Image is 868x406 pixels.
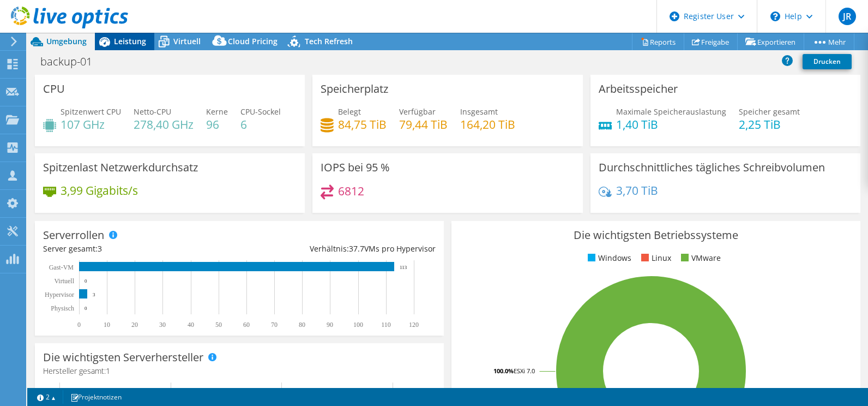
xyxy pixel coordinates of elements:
h4: 107 GHz [61,118,121,130]
h4: 3,99 Gigabits/s [61,184,138,196]
a: Exportieren [737,33,804,50]
span: 3 [98,243,102,254]
span: Tech Refresh [305,36,353,46]
text: 100 [353,321,363,329]
h4: 3,70 TiB [616,184,658,196]
span: Cloud Pricing [228,36,278,46]
h4: 84,75 TiB [338,118,387,130]
h3: Arbeitsspeicher [599,83,678,95]
span: Kerne [206,106,228,117]
text: Gast-VM [49,264,74,271]
h4: 278,40 GHz [134,118,194,130]
li: VMware [678,252,721,264]
h3: Durchschnittliches tägliches Schreibvolumen [599,162,825,174]
h4: Hersteller gesamt: [43,365,436,377]
text: Virtuell [54,277,74,285]
span: Spitzenwert CPU [61,106,121,117]
text: 70 [271,321,278,329]
text: 3 [93,292,95,297]
tspan: 100.0% [493,367,514,375]
a: Freigabe [684,33,738,50]
h3: Die wichtigsten Betriebssysteme [460,229,852,241]
text: 60 [243,321,250,329]
li: Windows [585,252,631,264]
text: 113 [400,265,407,270]
a: 2 [29,390,63,404]
h3: CPU [43,83,65,95]
h1: backup-01 [35,56,109,68]
span: Maximale Speicherauslastung [616,106,726,117]
a: Projektnotizen [63,390,129,404]
text: 30 [159,321,166,329]
h3: Die wichtigsten Serverhersteller [43,351,203,363]
h4: 2,25 TiB [739,118,800,130]
text: 90 [327,321,333,329]
h4: 1,40 TiB [616,118,726,130]
tspan: ESXi 7.0 [514,367,535,375]
text: 10 [104,321,110,329]
span: Virtuell [173,36,201,46]
text: Hypervisor [45,291,74,298]
h3: Serverrollen [43,229,104,241]
a: Reports [632,33,684,50]
span: Leistung [114,36,146,46]
span: Speicher gesamt [739,106,800,117]
svg: \n [770,11,780,21]
span: Umgebung [46,36,87,46]
span: Insgesamt [460,106,498,117]
text: 120 [409,321,419,329]
h3: IOPS bei 95 % [321,162,390,174]
text: 0 [77,321,81,329]
li: Linux [638,252,671,264]
h4: 6812 [338,185,364,197]
text: 110 [381,321,391,329]
span: JR [839,8,856,25]
a: Drucken [803,54,852,69]
span: CPU-Sockel [240,106,281,117]
span: Netto-CPU [134,106,171,117]
div: Verhältnis: VMs pro Hypervisor [239,243,436,255]
text: 20 [131,321,138,329]
div: Server gesamt: [43,243,239,255]
text: 0 [85,278,87,284]
h4: 6 [240,118,281,130]
text: Physisch [51,304,74,312]
span: 37.7 [349,243,364,254]
h4: 164,20 TiB [460,118,515,130]
h3: Speicherplatz [321,83,388,95]
text: 80 [299,321,305,329]
text: 50 [215,321,222,329]
text: 0 [85,306,87,311]
span: 1 [106,366,110,376]
span: Belegt [338,106,361,117]
span: Verfügbar [399,106,436,117]
text: 40 [188,321,194,329]
h4: 79,44 TiB [399,118,448,130]
h4: 96 [206,118,228,130]
a: Mehr [804,33,854,50]
h3: Spitzenlast Netzwerkdurchsatz [43,162,198,174]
